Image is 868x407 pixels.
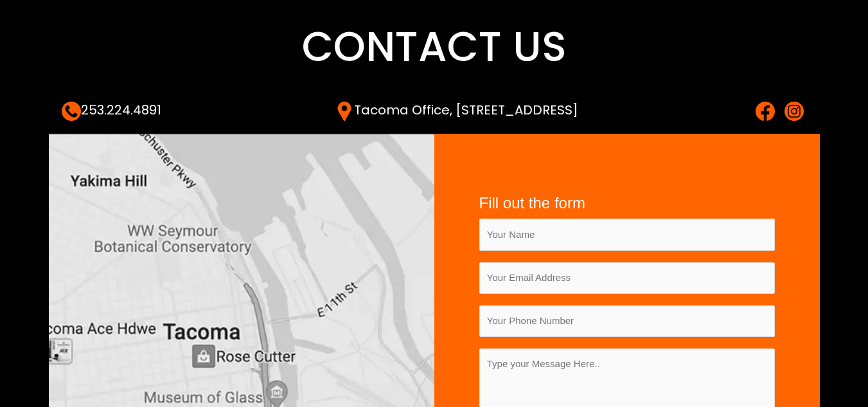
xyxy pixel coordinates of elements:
[62,101,161,119] a: 253.224.4891
[479,305,775,337] input: Your Phone Number
[479,194,775,213] h4: Fill out the form
[335,101,578,119] a: Tacoma Office, [STREET_ADDRESS]
[479,219,775,250] input: Your Name
[302,18,567,75] span: Contact Us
